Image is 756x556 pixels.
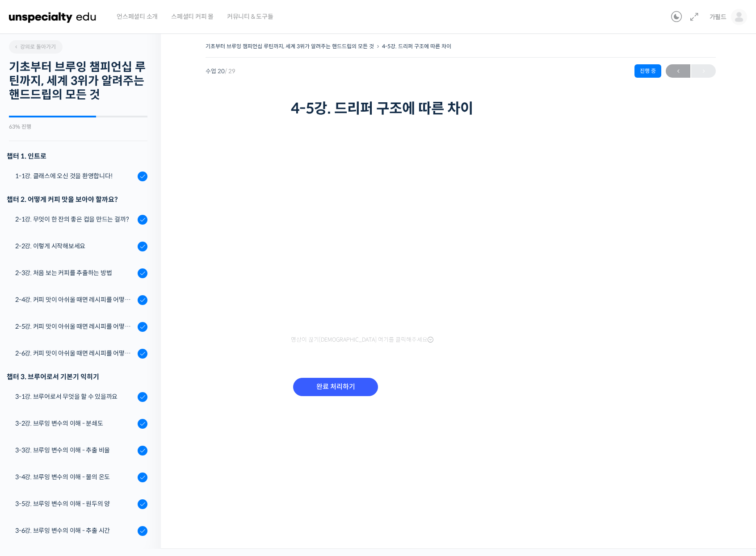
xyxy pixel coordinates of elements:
div: 챕터 3. 브루어로서 기본기 익히기 [7,371,147,383]
div: 3-3강. 브루잉 변수의 이해 - 추출 비율 [15,445,135,455]
h3: 챕터 1. 인트로 [7,150,147,162]
span: 강의로 돌아가기 [13,43,56,50]
span: 가필드 [710,13,727,21]
span: ← [666,65,690,77]
div: 2-6강. 커피 맛이 아쉬울 때면 레시피를 어떻게 수정해 보면 좋을까요? (3) [15,348,135,358]
div: 2-3강. 처음 보는 커피를 추출하는 방법 [15,268,135,278]
div: 1-1강. 클래스에 오신 것을 환영합니다! [15,171,135,181]
div: 2-4강. 커피 맛이 아쉬울 때면 레시피를 어떻게 수정해 보면 좋을까요? (1) [15,295,135,305]
h2: 기초부터 브루잉 챔피언십 루틴까지, 세계 3위가 알려주는 핸드드립의 모든 것 [9,60,147,102]
div: 63% 진행 [9,124,147,130]
a: 강의로 돌아가기 [9,40,63,54]
div: 진행 중 [634,64,661,78]
div: 3-2강. 브루잉 변수의 이해 - 분쇄도 [15,418,135,428]
div: 2-2강. 이렇게 시작해보세요 [15,241,135,251]
div: 3-5강. 브루잉 변수의 이해 - 원두의 양 [15,499,135,509]
a: 4-5강. 드리퍼 구조에 따른 차이 [382,43,451,50]
div: 챕터 2. 어떻게 커피 맛을 보아야 할까요? [7,193,147,205]
span: 영상이 끊기[DEMOGRAPHIC_DATA] 여기를 클릭해주세요 [291,336,433,343]
a: 기초부터 브루잉 챔피언십 루틴까지, 세계 3위가 알려주는 핸드드립의 모든 것 [206,43,374,50]
h1: 4-5강. 드리퍼 구조에 따른 차이 [291,100,630,117]
span: / 29 [225,67,235,75]
div: 2-1강. 무엇이 한 잔의 좋은 컵을 만드는 걸까? [15,214,135,224]
a: ←이전 [666,64,690,78]
div: 2-5강. 커피 맛이 아쉬울 때면 레시피를 어떻게 수정해 보면 좋을까요? (2) [15,322,135,331]
div: 3-1강. 브루어로서 무엇을 할 수 있을까요 [15,392,135,401]
div: 3-6강. 브루잉 변수의 이해 - 추출 시간 [15,526,135,535]
div: 3-4강. 브루잉 변수의 이해 - 물의 온도 [15,472,135,482]
input: 완료 처리하기 [293,378,378,396]
span: 수업 20 [206,68,235,74]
